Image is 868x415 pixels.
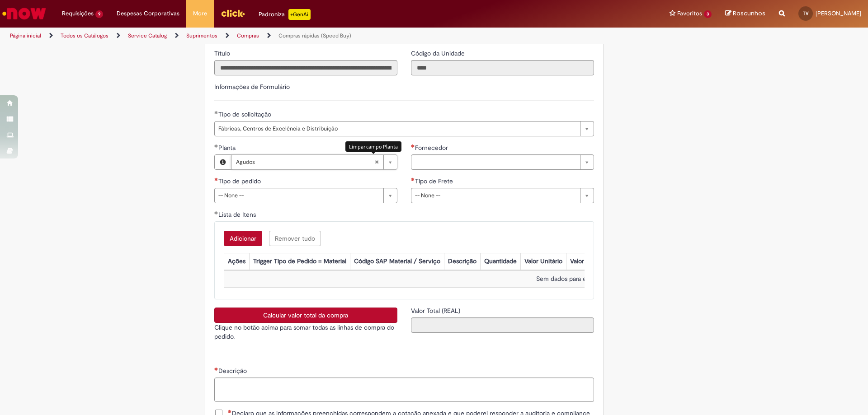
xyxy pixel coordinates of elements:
[803,10,809,16] span: TV
[816,9,861,17] span: [PERSON_NAME]
[214,60,397,75] input: Título
[520,253,566,270] th: Valor Unitário
[444,253,480,270] th: Descrição
[214,367,218,371] span: Necessários
[231,155,397,169] a: AgudosLimpar campo Planta
[218,367,249,375] span: Descrição
[117,9,179,18] span: Despesas Corporativas
[61,32,108,39] a: Todos os Catálogos
[221,6,245,20] img: click_logo_yellow_360x200.png
[214,323,397,341] p: Clique no botão acima para somar todas as linhas de compra do pedido.
[214,83,290,91] label: Informações de Formulário
[345,141,401,152] div: Limpar campo Planta
[733,9,765,18] span: Rascunhos
[259,9,311,20] div: Padroniza
[411,60,594,75] input: Código da Unidade
[237,32,259,39] a: Compras
[677,9,702,18] span: Favoritos
[193,9,207,18] span: More
[415,177,455,185] span: Tipo de Frete
[278,32,351,39] a: Compras rápidas (Speed Buy)
[214,144,218,148] span: Obrigatório Preenchido
[411,177,415,181] span: Necessários
[218,188,379,203] span: -- None --
[411,307,462,315] span: Somente leitura - Valor Total (REAL)
[224,253,249,270] th: Ações
[214,308,397,323] button: Calcular valor total da compra
[411,317,594,333] input: Valor Total (REAL)
[214,49,232,57] span: Somente leitura - Título
[95,10,103,18] span: 9
[7,28,572,44] ul: Trilhas de página
[10,32,41,39] a: Página inicial
[218,177,263,185] span: Tipo de pedido
[411,49,467,57] span: Somente leitura - Código da Unidade
[128,32,167,39] a: Service Catalog
[214,211,218,214] span: Obrigatório Preenchido
[566,253,624,270] th: Valor Total Moeda
[218,121,576,136] span: Fábricas, Centros de Excelência e Distribuição
[1,5,47,23] img: ServiceNow
[350,253,444,270] th: Código SAP Material / Serviço
[62,9,94,18] span: Requisições
[288,9,311,20] p: +GenAi
[370,155,383,169] abbr: Limpar campo Planta
[186,32,217,39] a: Suprimentos
[215,155,231,169] button: Planta, Visualizar este registro Agudos
[704,10,712,18] span: 3
[224,231,262,246] button: Add a row for Lista de Itens
[411,306,462,315] label: Somente leitura - Valor Total (REAL)
[480,253,520,270] th: Quantidade
[725,9,765,18] a: Rascunhos
[214,111,218,114] span: Obrigatório Preenchido
[249,253,350,270] th: Trigger Tipo de Pedido = Material
[214,177,218,181] span: Necessários
[411,144,415,148] span: Necessários
[218,144,237,152] span: Planta
[218,210,258,219] span: Lista de Itens
[411,49,467,58] label: Somente leitura - Código da Unidade
[415,188,576,203] span: -- None --
[218,110,273,118] span: Tipo de solicitação
[411,154,594,170] a: Limpar campo Fornecedor
[228,410,232,413] span: Necessários
[415,144,450,152] span: Fornecedor
[236,155,374,169] span: Agudos
[214,378,594,402] textarea: Descrição
[214,49,232,58] label: Somente leitura - Título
